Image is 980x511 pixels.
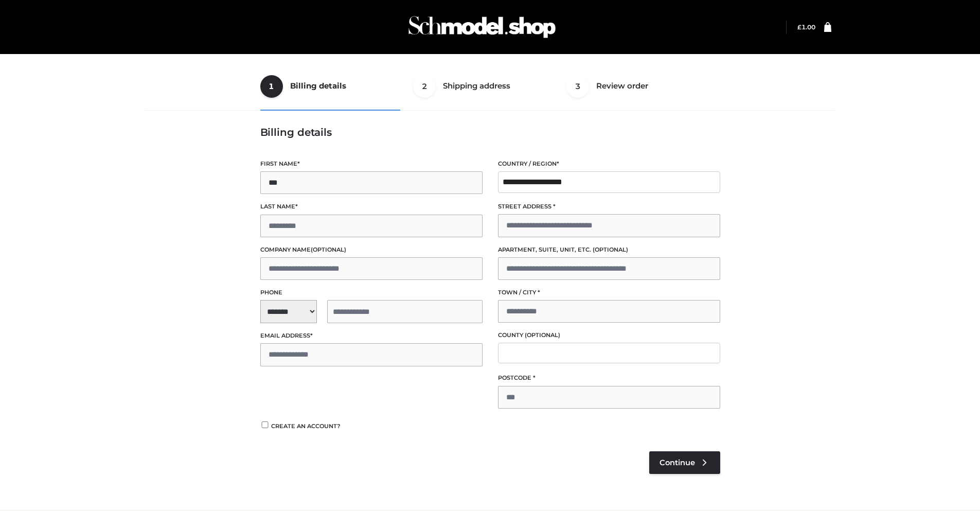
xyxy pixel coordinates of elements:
[498,202,720,212] label: Street address
[405,7,559,47] img: Schmodel Admin 964
[260,159,483,169] label: First name
[498,159,720,169] label: Country / Region
[271,422,341,430] span: Create an account?
[797,23,815,31] bdi: 1.00
[260,331,483,341] label: Email address
[593,246,628,253] span: (optional)
[797,23,801,31] span: £
[260,288,483,297] label: Phone
[660,458,695,467] span: Continue
[498,245,720,255] label: Apartment, suite, unit, etc.
[260,202,483,212] label: Last name
[498,288,720,297] label: Town / City
[260,421,270,428] input: Create an account?
[311,246,346,253] span: (optional)
[498,330,720,340] label: County
[498,373,720,383] label: Postcode
[260,245,483,255] label: Company name
[525,331,560,339] span: (optional)
[797,23,815,31] a: £1.00
[260,126,720,138] h3: Billing details
[649,451,720,474] a: Continue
